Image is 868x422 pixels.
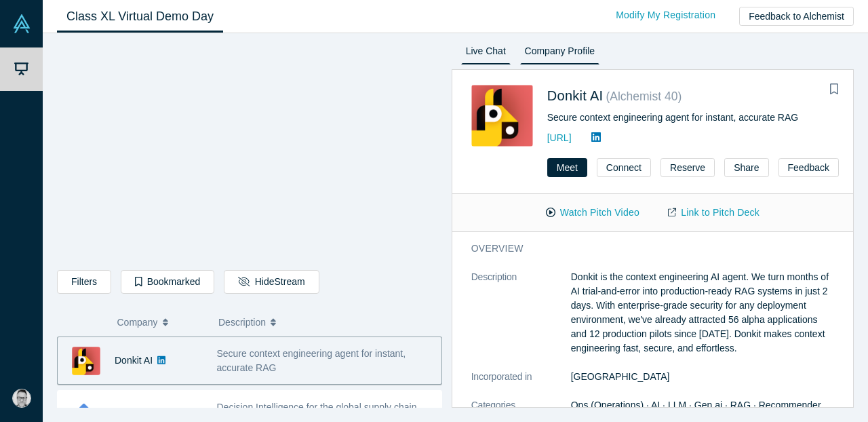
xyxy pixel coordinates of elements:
[547,111,834,125] div: Secure context engineering agent for instant, accurate RAG
[520,43,599,64] a: Company Profile
[218,308,266,337] span: Description
[660,158,715,177] button: Reserve
[547,158,587,177] button: Meet
[547,132,572,143] a: [URL]
[532,201,654,225] button: Watch Pitch Video
[825,80,844,99] button: Bookmark
[117,308,205,337] button: Company
[739,7,854,26] button: Feedback to Alchemist
[571,370,834,384] dd: [GEOGRAPHIC_DATA]
[471,270,571,370] dt: Description
[654,201,774,225] a: Link to Pitch Deck
[12,389,31,408] img: Patrick Westgate's Account
[778,158,839,177] button: Feedback
[547,88,604,103] a: Donkit AI
[115,355,153,366] a: Donkit AI
[57,270,111,294] button: Filters
[12,14,31,33] img: Alchemist Vault Logo
[218,308,433,337] button: Description
[58,44,441,260] iframe: Alchemist Class XL Demo Day: Vault
[217,402,420,413] span: Decision Intelligence for the global supply chain.
[224,270,319,294] button: HideStream
[571,270,834,356] p: Donkit is the context engineering AI agent. We turn months of AI trial-and-error into production-...
[57,1,223,33] a: Class XL Virtual Demo Day
[217,348,406,373] span: Secure context engineering agent for instant, accurate RAG
[471,242,815,256] h3: overview
[597,158,651,177] button: Connect
[601,3,730,27] a: Modify My Registration
[117,308,158,337] span: Company
[461,43,511,64] a: Live Chat
[121,270,214,294] button: Bookmarked
[72,347,100,375] img: Donkit AI's Logo
[724,158,768,177] button: Share
[606,90,682,103] small: ( Alchemist 40 )
[471,370,571,398] dt: Incorporated in
[471,85,533,147] img: Donkit AI's Logo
